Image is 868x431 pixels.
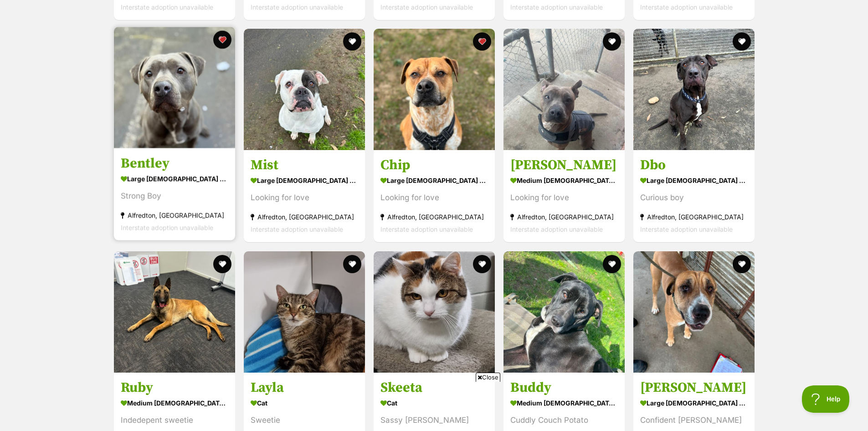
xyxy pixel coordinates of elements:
[244,150,365,243] a: Mist large [DEMOGRAPHIC_DATA] Dog Looking for love Alfredton, [GEOGRAPHIC_DATA] Interstate adopti...
[603,32,621,51] button: favourite
[380,226,473,234] span: Interstate adoption unavailable
[121,396,228,410] div: medium [DEMOGRAPHIC_DATA] Dog
[121,209,228,222] div: Alfredton, [GEOGRAPHIC_DATA]
[640,396,748,410] div: large [DEMOGRAPHIC_DATA] Dog
[380,211,488,223] div: Alfredton, [GEOGRAPHIC_DATA]
[503,251,625,373] img: Buddy
[251,174,358,187] div: large [DEMOGRAPHIC_DATA] Dog
[510,226,603,234] span: Interstate adoption unavailable
[633,29,755,150] img: Dbo
[121,155,228,172] h3: Bentley
[640,174,748,187] div: large [DEMOGRAPHIC_DATA] Dog
[121,224,213,232] span: Interstate adoption unavailable
[640,192,748,204] div: Curious boy
[510,414,618,426] div: Cuddly Couch Potato
[510,192,618,204] div: Looking for love
[374,150,495,243] a: Chip large [DEMOGRAPHIC_DATA] Dog Looking for love Alfredton, [GEOGRAPHIC_DATA] Interstate adopti...
[510,211,618,223] div: Alfredton, [GEOGRAPHIC_DATA]
[473,255,491,273] button: favourite
[802,385,850,413] iframe: Help Scout Beacon - Open
[114,251,235,373] img: Ruby
[268,385,600,426] iframe: Advertisement
[251,379,358,396] h3: Layla
[510,157,618,174] h3: [PERSON_NAME]
[251,3,343,11] span: Interstate adoption unavailable
[244,251,365,373] img: Layla
[251,192,358,204] div: Looking for love
[121,190,228,203] div: Strong Boy
[251,414,358,426] div: Sweetie
[251,396,358,410] div: Cat
[380,192,488,204] div: Looking for love
[640,211,748,223] div: Alfredton, [GEOGRAPHIC_DATA]
[476,373,500,382] span: Close
[733,255,751,273] button: favourite
[121,3,213,11] span: Interstate adoption unavailable
[380,3,473,11] span: Interstate adoption unavailable
[380,157,488,174] h3: Chip
[633,150,755,243] a: Dbo large [DEMOGRAPHIC_DATA] Dog Curious boy Alfredton, [GEOGRAPHIC_DATA] Interstate adoption una...
[380,174,488,187] div: large [DEMOGRAPHIC_DATA] Dog
[121,414,228,426] div: Indedepent sweetie
[251,211,358,223] div: Alfredton, [GEOGRAPHIC_DATA]
[374,29,495,150] img: Chip
[510,396,618,410] div: medium [DEMOGRAPHIC_DATA] Dog
[640,157,748,174] h3: Dbo
[121,172,228,186] div: large [DEMOGRAPHIC_DATA] Dog
[640,379,748,396] h3: [PERSON_NAME]
[121,379,228,396] h3: Ruby
[343,255,361,273] button: favourite
[244,29,365,150] img: Mist
[380,379,488,396] h3: Skeeta
[503,150,625,243] a: [PERSON_NAME] medium [DEMOGRAPHIC_DATA] Dog Looking for love Alfredton, [GEOGRAPHIC_DATA] Interst...
[251,226,343,234] span: Interstate adoption unavailable
[510,3,603,11] span: Interstate adoption unavailable
[503,29,625,150] img: Stella
[510,174,618,187] div: medium [DEMOGRAPHIC_DATA] Dog
[603,255,621,273] button: favourite
[640,414,748,426] div: Confident [PERSON_NAME]
[374,251,495,373] img: Skeeta
[343,32,361,51] button: favourite
[640,226,733,234] span: Interstate adoption unavailable
[114,148,235,241] a: Bentley large [DEMOGRAPHIC_DATA] Dog Strong Boy Alfredton, [GEOGRAPHIC_DATA] Interstate adoption ...
[114,27,235,148] img: Bentley
[633,251,755,373] img: Butterbean
[473,32,491,51] button: favourite
[251,157,358,174] h3: Mist
[733,32,751,51] button: favourite
[213,255,231,273] button: favourite
[510,379,618,396] h3: Buddy
[640,3,733,11] span: Interstate adoption unavailable
[213,31,231,49] button: favourite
